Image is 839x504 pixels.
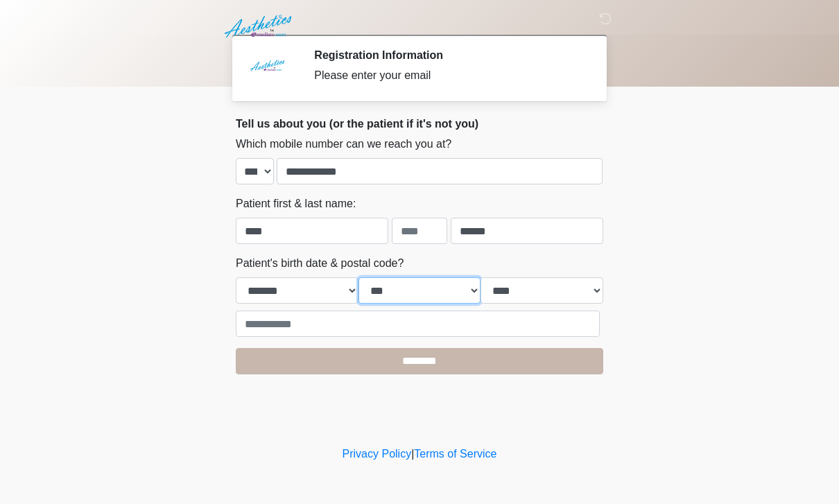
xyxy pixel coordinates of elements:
[222,10,297,42] img: Aesthetics by Emediate Cure Logo
[236,195,356,212] label: Patient first & last name:
[314,49,582,62] h2: Registration Information
[236,136,451,153] label: Which mobile number can we reach you at?
[414,448,496,460] a: Terms of Service
[314,67,582,84] div: Please enter your email
[246,49,288,90] img: Agent Avatar
[236,117,603,130] h2: Tell us about you (or the patient if it's not you)
[411,448,414,460] a: |
[343,448,412,460] a: Privacy Policy
[236,255,404,272] label: Patient's birth date & postal code?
